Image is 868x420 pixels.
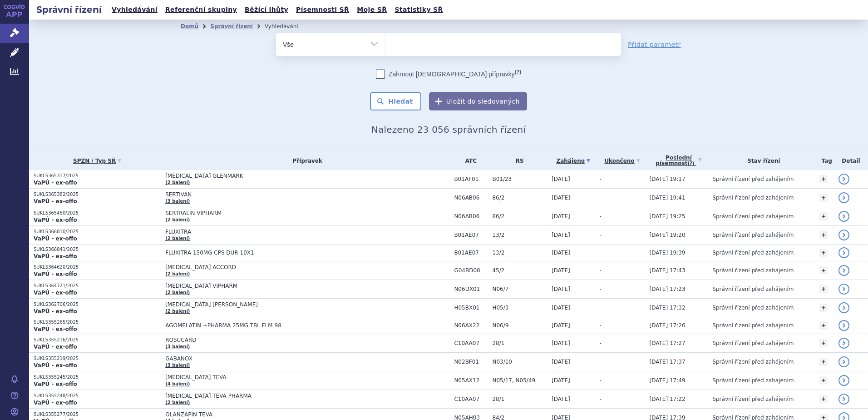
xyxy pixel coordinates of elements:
span: N06AB06 [454,195,488,201]
p: SUKLS355277/2025 [34,411,161,418]
th: ATC [449,151,488,170]
span: 45/2 [492,267,547,274]
span: Správní řízení před zahájením [712,250,794,256]
h2: Správní řízení [29,3,109,16]
button: Uložit do sledovaných [429,92,527,110]
a: (3 balení) [165,363,190,368]
a: (2 balení) [165,271,190,276]
a: detail [838,174,849,185]
p: SUKLS355219/2025 [34,355,161,362]
a: detail [838,247,849,258]
span: Správní řízení před zahájením [712,340,794,346]
span: 86/2 [492,213,547,220]
a: + [819,194,828,202]
span: [MEDICAL_DATA] VIPHARM [165,283,392,289]
a: Přidat parametr [628,40,681,49]
strong: VaPÚ - ex-offo [34,308,77,315]
a: + [819,175,828,183]
span: [DATE] 17:49 [650,377,686,384]
span: - [599,176,601,182]
span: [DATE] [552,340,570,346]
a: + [819,395,828,403]
a: (4 balení) [165,381,190,386]
p: SUKLS355265/2025 [34,319,161,325]
span: H05/3 [492,305,547,311]
a: SPZN / Typ SŘ [34,155,161,167]
span: - [599,305,601,311]
a: + [819,231,828,239]
span: 13/2 [492,232,547,238]
span: OLANZAPIN TEVA [165,411,392,418]
span: N05/17, N05/49 [492,377,547,384]
strong: VaPÚ - ex-offo [34,217,77,223]
span: [DATE] 19:41 [650,195,686,201]
abbr: (?) [687,161,694,166]
span: [MEDICAL_DATA] TEVA PHARMA [165,393,392,399]
span: [DATE] 17:22 [650,396,686,402]
strong: VaPÚ - ex-offo [34,180,77,186]
span: [DATE] 17:37 [650,359,686,365]
a: Moje SŘ [354,4,390,16]
span: [MEDICAL_DATA] GLENMARK [165,173,392,179]
p: SUKLS364721/2025 [34,283,161,289]
strong: VaPÚ - ex-offo [34,290,77,296]
span: B01/23 [492,176,547,182]
span: FLUXITRA [165,229,392,235]
span: [DATE] 17:32 [650,305,686,311]
span: [DATE] 17:27 [650,340,686,346]
span: - [599,195,601,201]
span: [DATE] 17:26 [650,322,686,329]
strong: VaPÚ - ex-offo [34,362,77,369]
a: detail [838,302,849,313]
p: SUKLS365382/2025 [34,191,161,198]
label: Zahrnout [DEMOGRAPHIC_DATA] přípravky [376,70,521,79]
span: Správní řízení před zahájením [712,396,794,402]
span: Správní řízení před zahájením [712,286,794,292]
a: detail [838,230,849,240]
a: Vyhledávání [109,4,160,16]
a: detail [838,356,849,367]
a: (2 balení) [165,180,190,185]
th: Stav řízení [708,151,815,170]
strong: VaPÚ - ex-offo [34,381,77,387]
span: [DATE] [552,359,570,365]
p: SUKLS365450/2025 [34,210,161,216]
span: [DATE] [552,322,570,329]
span: - [599,359,601,365]
span: Správní řízení před zahájením [712,305,794,311]
a: detail [838,192,849,203]
th: Přípravek [161,151,449,170]
span: [DATE] [552,195,570,201]
span: N03/10 [492,359,547,365]
a: detail [838,394,849,405]
a: (2 balení) [165,236,190,241]
span: Správní řízení před zahájením [712,267,794,274]
span: - [599,396,601,402]
p: SUKLS355245/2025 [34,374,161,380]
strong: VaPÚ - ex-offo [34,253,77,260]
span: [DATE] 19:39 [650,250,686,256]
p: SUKLS362706/2025 [34,301,161,308]
span: G04BD08 [454,267,488,274]
a: detail [838,338,849,349]
span: [DATE] [552,377,570,384]
a: detail [838,284,849,295]
strong: VaPÚ - ex-offo [34,326,77,332]
a: (2 balení) [165,400,190,405]
a: detail [838,320,849,331]
span: 28/1 [492,396,547,402]
span: N06DX01 [454,286,488,292]
span: - [599,340,601,346]
span: GABANOX [165,355,392,362]
span: [DATE] [552,286,570,292]
a: + [819,285,828,293]
span: - [599,213,601,220]
a: + [819,212,828,220]
span: FLUXITRA 150MG CPS DUR 10X1 [165,250,392,256]
span: - [599,250,601,256]
a: + [819,266,828,275]
a: detail [838,211,849,222]
span: [DATE] 19:17 [650,176,686,182]
span: Správní řízení před zahájením [712,232,794,238]
span: 86/2 [492,195,547,201]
